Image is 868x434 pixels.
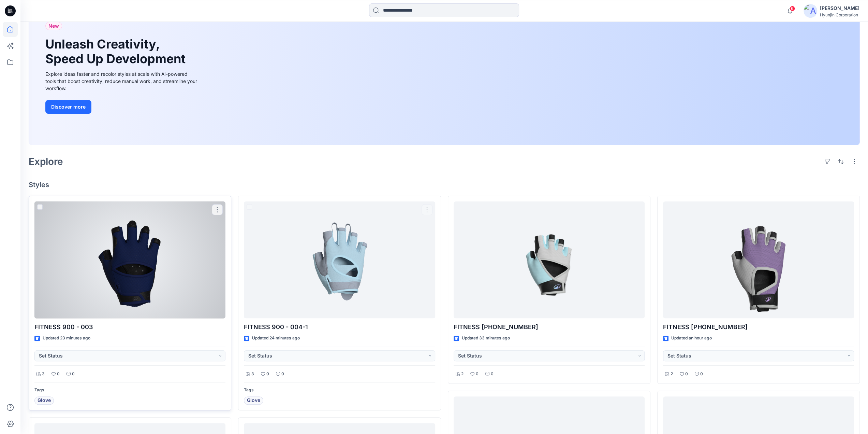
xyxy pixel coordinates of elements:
div: Hyunjin Corporation [820,12,859,17]
span: 6 [790,6,795,11]
p: 0 [72,370,75,378]
p: Tags [34,387,225,394]
img: avatar [804,4,817,18]
p: 3 [251,370,254,378]
p: 2 [671,370,673,378]
span: Glove [38,396,51,405]
p: Updated 33 minutes ago [462,335,510,342]
p: 0 [281,370,284,378]
a: FITNESS 900-008-1 [663,201,854,319]
span: Glove [247,396,260,405]
button: Discover more [45,100,91,114]
h2: Explore [29,156,63,167]
p: 0 [476,370,479,378]
div: [PERSON_NAME] [820,4,859,12]
p: 0 [491,370,494,378]
a: FITNESS 900 - 003 [34,201,225,319]
a: FITNESS 900-006-1 [454,201,645,319]
p: Updated an hour ago [671,335,712,342]
p: Updated 23 minutes ago [43,335,90,342]
a: FITNESS 900 - 004-1 [244,201,435,319]
p: 0 [700,370,703,378]
div: Explore ideas faster and recolor styles at scale with AI-powered tools that boost creativity, red... [45,70,199,92]
p: 0 [266,370,269,378]
p: 0 [57,370,60,378]
h4: Styles [29,181,860,189]
a: Discover more [45,100,199,114]
p: 3 [42,370,45,378]
p: FITNESS 900 - 004-1 [244,322,435,332]
h1: Unleash Creativity, Speed Up Development [45,37,189,66]
p: 0 [685,370,688,378]
p: Tags [244,387,435,394]
p: Updated 24 minutes ago [252,335,300,342]
p: FITNESS [PHONE_NUMBER] [663,322,854,332]
span: New [48,22,59,30]
p: 2 [461,370,464,378]
p: FITNESS 900 - 003 [34,322,225,332]
p: FITNESS [PHONE_NUMBER] [454,322,645,332]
